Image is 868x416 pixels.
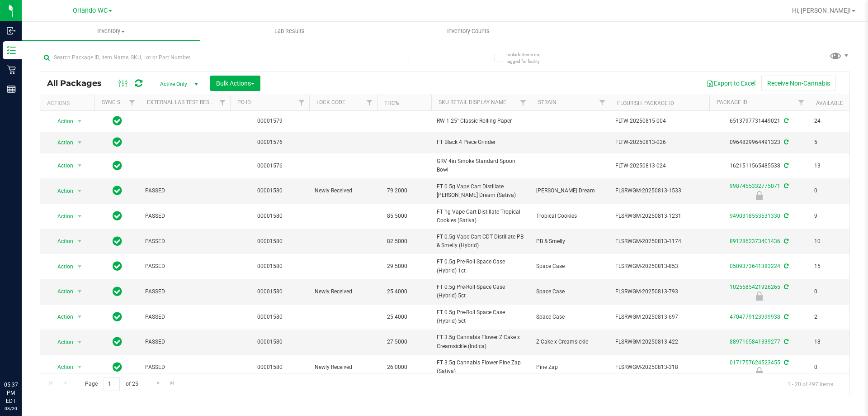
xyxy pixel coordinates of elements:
[708,162,810,170] div: 1621511565485538
[315,363,372,372] span: Newly Received
[437,283,525,300] span: FT 0.5g Pre-Roll Space Case (Hybrid) 5ct
[708,292,810,301] div: Newly Received
[814,338,849,346] span: 18
[615,363,704,372] span: FLSRWGM-20250813-318
[538,99,557,105] a: Strain
[617,100,674,106] a: Flourish Package ID
[783,163,788,169] span: Sync from Compliance System
[783,314,788,320] span: Sync from Compliance System
[382,361,412,374] span: 26.0000
[783,339,788,345] span: Sync from Compliance System
[615,338,704,346] span: FLSRWGM-20250813-422
[145,338,225,346] span: PASSED
[437,233,525,250] span: FT 0.5g Vape Cart CDT Distillate PB & Smelly (Hybrid)
[73,7,108,14] span: Orlando WC
[102,99,137,105] a: Sync Status
[145,262,225,271] span: PASSED
[257,139,283,145] a: 00001576
[384,100,399,106] a: THC%
[439,99,506,105] a: Sku Retail Display Name
[257,238,283,244] a: 00001580
[437,359,525,376] span: FT 3.5g Cannabis Flower Pine Zap (Sativa)
[814,138,849,147] span: 5
[615,237,704,246] span: FLSRWGM-20250813-1174
[814,212,849,220] span: 9
[145,212,225,220] span: PASSED
[382,184,412,197] span: 79.2000
[783,118,788,124] span: Sync from Compliance System
[216,80,255,87] span: Bulk Actions
[237,99,251,105] a: PO ID
[74,159,85,172] span: select
[74,311,85,323] span: select
[145,237,225,246] span: PASSED
[257,364,283,370] a: 00001580
[382,260,412,273] span: 29.5000
[437,182,525,200] span: FT 0.5g Vape Cart Distillate [PERSON_NAME] Dream (Sativa)
[77,377,146,391] span: Page of 25
[437,308,525,325] span: FT 0.5g Pre-Roll Space Case (Hybrid) 5ct
[49,235,74,248] span: Action
[536,262,604,271] span: Space Case
[783,183,788,189] span: Sync from Compliance System
[215,95,230,110] a: Filter
[615,287,704,296] span: FLSRWGM-20250813-793
[113,311,122,323] span: In Sync
[730,339,780,345] a: 8897165841339277
[262,27,317,35] span: Lab Results
[294,95,309,110] a: Filter
[74,115,85,128] span: select
[257,263,283,269] a: 00001580
[536,186,604,195] span: [PERSON_NAME] Dream
[362,95,377,110] a: Filter
[437,138,525,147] span: FT Black 4 Piece Grinder
[536,363,604,372] span: Pine Zap
[125,95,140,110] a: Filter
[74,185,85,197] span: select
[22,22,200,41] a: Inventory
[315,186,372,195] span: Newly Received
[615,117,704,125] span: FLTW-20250815-004
[74,361,85,373] span: select
[536,212,604,220] span: Tropical Cookies
[379,22,557,41] a: Inventory Counts
[74,285,85,298] span: select
[783,284,788,290] span: Sync from Compliance System
[536,338,604,346] span: Z Cake x Creamsickle
[257,314,283,320] a: 00001580
[615,212,704,220] span: FLSRWGM-20250813-1231
[382,311,412,324] span: 25.4000
[74,235,85,248] span: select
[536,237,604,246] span: PB & Smelly
[104,377,120,391] input: 1
[730,238,780,244] a: 8912862373401436
[145,363,225,372] span: PASSED
[145,313,225,321] span: PASSED
[257,339,283,345] a: 00001580
[49,336,74,349] span: Action
[814,186,849,195] span: 0
[730,284,780,290] a: 1025585421926265
[437,258,525,275] span: FT 0.5g Pre-Roll Space Case (Hybrid) 1ct
[40,51,409,64] input: Search Package ID, Item Name, SKU, Lot or Part Number...
[701,76,761,91] button: Export to Excel
[615,186,704,195] span: FLSRWGM-20250813-1533
[615,138,704,147] span: FLTW-20250813-026
[708,367,810,376] div: Newly Received
[9,344,36,371] iframe: Resource center
[147,99,218,105] a: External Lab Test Result
[7,85,16,94] inline-svg: Reports
[49,159,74,172] span: Action
[74,210,85,223] span: select
[730,359,780,366] a: 0171757624523455
[814,287,849,296] span: 0
[595,95,610,110] a: Filter
[780,377,840,391] span: 1 - 20 of 497 items
[7,65,16,74] inline-svg: Retail
[7,26,16,35] inline-svg: Inbound
[113,159,122,172] span: In Sync
[49,185,74,197] span: Action
[257,213,283,219] a: 00001580
[382,335,412,349] span: 27.5000
[74,136,85,149] span: select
